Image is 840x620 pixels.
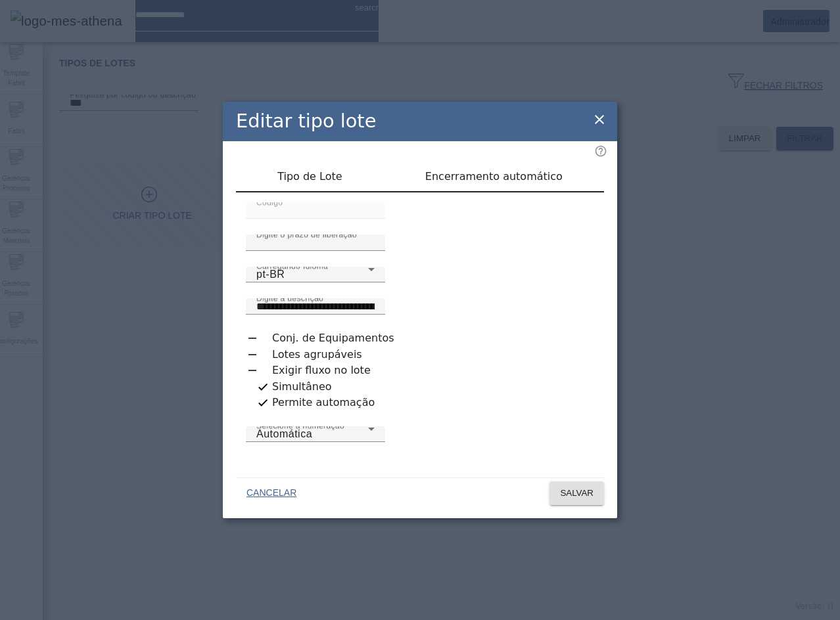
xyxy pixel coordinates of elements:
[269,379,332,395] label: Simultâneo
[246,487,296,500] span: CANCELAR
[256,230,357,238] mat-label: Digite o prazo de liberação
[277,171,342,182] span: Tipo de Lote
[425,171,563,182] span: Encerramento automático
[549,481,604,505] button: SALVAR
[256,269,285,280] span: pt-BR
[256,294,323,302] mat-label: Digite a descrição
[269,330,394,346] label: Conj. de Equipamentos
[269,347,362,363] label: Lotes agrupáveis
[236,107,376,135] h2: Editar tipo lote
[560,487,594,500] span: SALVAR
[269,363,371,378] label: Exigir fluxo no lote
[256,428,312,439] span: Automática
[256,198,283,206] mat-label: Código
[236,481,307,505] button: CANCELAR
[269,395,375,410] label: Permite automação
